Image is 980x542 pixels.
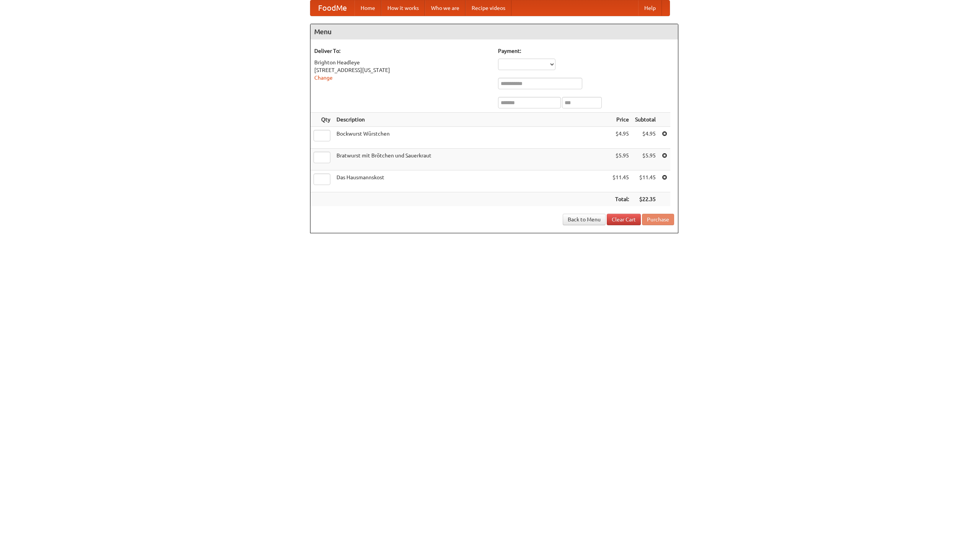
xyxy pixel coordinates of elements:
[632,127,659,149] td: $4.95
[607,214,641,225] a: Clear Cart
[609,149,632,170] td: $5.95
[333,149,609,170] td: Bratwurst mit Brötchen und Sauerkraut
[333,113,609,127] th: Description
[333,127,609,149] td: Bockwurst Würstchen
[314,75,333,81] a: Change
[638,0,662,16] a: Help
[642,214,674,225] button: Purchase
[632,170,659,192] td: $11.45
[314,47,490,55] h5: Deliver To:
[310,24,678,39] h4: Menu
[381,0,425,16] a: How it works
[314,59,490,66] div: Brighton Headleye
[354,0,381,16] a: Home
[498,47,674,55] h5: Payment:
[609,127,632,149] td: $4.95
[632,113,659,127] th: Subtotal
[314,66,490,74] div: [STREET_ADDRESS][US_STATE]
[310,113,333,127] th: Qty
[632,192,659,206] th: $22.35
[310,0,354,16] a: FoodMe
[609,170,632,192] td: $11.45
[425,0,465,16] a: Who we are
[609,113,632,127] th: Price
[609,192,632,206] th: Total:
[465,0,511,16] a: Recipe videos
[333,170,609,192] td: Das Hausmannskost
[563,214,606,225] a: Back to Menu
[632,149,659,170] td: $5.95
